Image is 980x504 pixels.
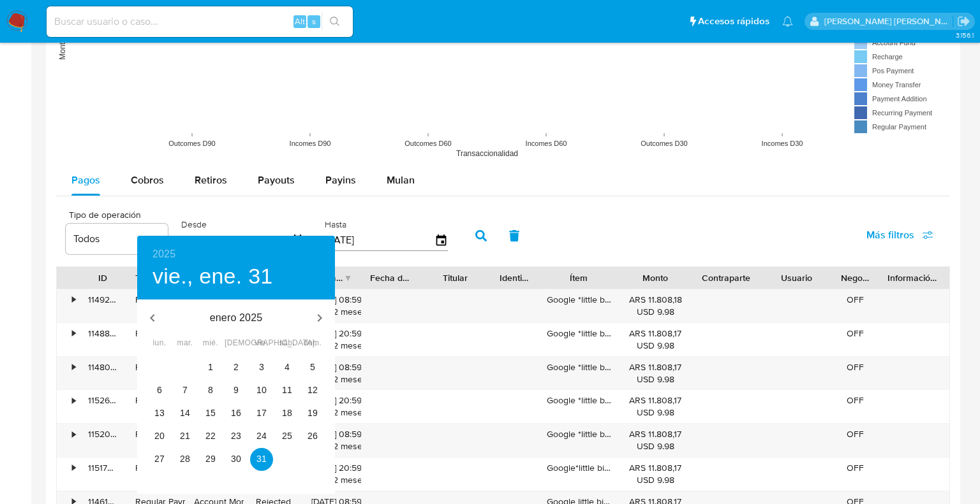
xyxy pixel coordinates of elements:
[205,452,216,465] p: 29
[180,429,190,442] p: 21
[250,448,273,471] button: 31
[282,429,292,442] p: 25
[231,407,241,419] p: 16
[205,407,216,419] p: 15
[154,407,165,419] p: 13
[231,452,241,465] p: 30
[199,402,222,425] button: 15
[152,263,273,290] button: vie., ene. 31
[234,361,239,373] p: 2
[168,310,304,326] p: enero 2025
[174,448,197,471] button: 28
[174,425,197,448] button: 21
[256,384,267,396] p: 10
[199,448,222,471] button: 29
[205,429,216,442] p: 22
[157,384,162,396] p: 6
[174,337,197,350] span: mar.
[301,402,324,425] button: 19
[199,425,222,448] button: 22
[199,337,222,350] span: mié.
[285,361,290,373] p: 4
[182,384,188,396] p: 7
[256,452,267,465] p: 31
[225,337,248,350] span: [DEMOGRAPHIC_DATA].
[231,429,241,442] p: 23
[199,379,222,402] button: 8
[225,402,248,425] button: 16
[276,402,299,425] button: 18
[250,425,273,448] button: 24
[256,407,267,419] p: 17
[225,379,248,402] button: 9
[148,402,171,425] button: 13
[154,429,165,442] p: 20
[256,429,267,442] p: 24
[225,356,248,379] button: 2
[308,407,318,419] p: 19
[276,379,299,402] button: 11
[250,402,273,425] button: 17
[301,425,324,448] button: 26
[308,384,318,396] p: 12
[234,384,239,396] p: 9
[180,452,190,465] p: 28
[250,379,273,402] button: 10
[148,425,171,448] button: 20
[282,407,292,419] p: 18
[310,361,315,373] p: 5
[174,402,197,425] button: 14
[199,356,222,379] button: 1
[208,384,213,396] p: 8
[276,425,299,448] button: 25
[250,337,273,350] span: vie.
[148,337,171,350] span: lun.
[276,337,299,350] span: sáb.
[301,379,324,402] button: 12
[225,448,248,471] button: 30
[154,452,165,465] p: 27
[180,407,190,419] p: 14
[276,356,299,379] button: 4
[174,379,197,402] button: 7
[301,356,324,379] button: 5
[152,245,175,263] button: 2025
[148,448,171,471] button: 27
[259,361,264,373] p: 3
[225,425,248,448] button: 23
[301,337,324,350] span: dom.
[208,361,213,373] p: 1
[308,429,318,442] p: 26
[148,379,171,402] button: 6
[282,384,292,396] p: 11
[250,356,273,379] button: 3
